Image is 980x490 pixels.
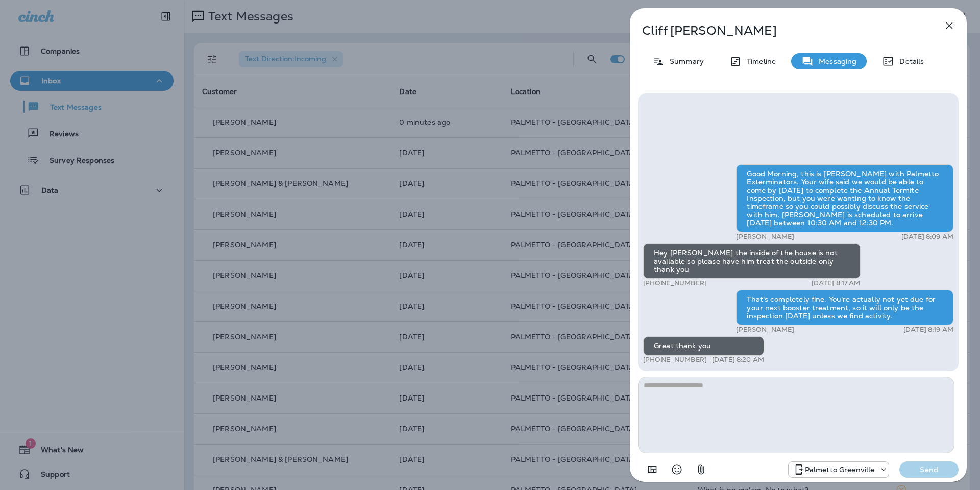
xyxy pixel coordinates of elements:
[812,279,861,287] p: [DATE] 8:17 AM
[736,325,794,334] p: [PERSON_NAME]
[667,459,687,480] button: Select an emoji
[736,164,953,232] div: Good Morning, this is [PERSON_NAME] with Palmetto Exterminators. Your wife said we would be able ...
[736,232,794,241] p: [PERSON_NAME]
[643,356,707,364] p: [PHONE_NUMBER]
[642,24,921,38] p: Cliff [PERSON_NAME]
[814,57,856,65] p: Messaging
[712,356,764,364] p: [DATE] 8:20 AM
[736,290,953,325] div: That's completely fine. You're actually not yet due for your next booster treatment, so it will o...
[805,465,875,474] p: Palmetto Greenville
[643,336,764,356] div: Great thank you
[901,232,953,241] p: [DATE] 8:09 AM
[789,463,889,476] div: +1 (864) 385-1074
[643,243,861,279] div: Hey [PERSON_NAME] the inside of the house is not available so please have him treat the outside o...
[894,57,924,65] p: Details
[742,57,776,65] p: Timeline
[665,57,704,65] p: Summary
[903,325,953,334] p: [DATE] 8:19 AM
[642,459,663,480] button: Add in a premade template
[643,279,707,287] p: [PHONE_NUMBER]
